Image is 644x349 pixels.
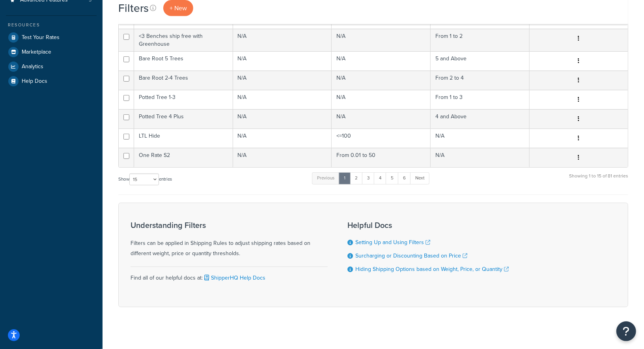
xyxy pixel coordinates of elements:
td: From 0.01 to 50 [332,148,431,167]
td: LTL Hide [134,129,233,148]
td: From 1 to 2 [431,29,530,51]
td: N/A [332,29,431,51]
a: Marketplace [6,45,97,59]
td: N/A [332,90,431,109]
td: 4 and Above [431,109,530,129]
span: Analytics [22,63,43,70]
a: Setting Up and Using Filters [355,238,430,246]
td: N/A [431,148,530,167]
td: N/A [233,71,332,90]
td: 5 and Above [431,51,530,71]
div: Resources [6,22,97,28]
label: Show entries [118,174,172,185]
td: Bare Root 5 Trees [134,51,233,71]
span: + New [170,4,187,13]
a: Hiding Shipping Options based on Weight, Price, or Quantity [355,265,509,273]
h3: Helpful Docs [347,221,509,230]
a: 3 [362,172,375,184]
td: Potted Tree 1-3 [134,90,233,109]
td: Bare Root 2-4 Trees [134,71,233,90]
td: N/A [332,71,431,90]
a: Surcharging or Discounting Based on Price [355,252,467,260]
a: 5 [386,172,399,184]
a: Help Docs [6,74,97,88]
span: Test Your Rates [22,34,60,41]
div: Filters can be applied in Shipping Rules to adjust shipping rates based on different weight, pric... [131,221,328,259]
div: Showing 1 to 15 of 81 entries [569,172,628,188]
span: Marketplace [22,49,51,56]
a: Previous [312,172,340,184]
td: N/A [233,51,332,71]
select: Showentries [129,174,159,185]
span: Help Docs [22,78,47,85]
td: Potted Tree 4 Plus [134,109,233,129]
td: One Rate S2 [134,148,233,167]
button: Open Resource Center [616,321,636,341]
td: <3 Benches ship free with Greenhouse [134,29,233,51]
td: N/A [233,90,332,109]
td: N/A [332,51,431,71]
h1: Filters [118,0,149,16]
a: 2 [350,172,363,184]
a: Analytics [6,60,97,74]
td: N/A [233,109,332,129]
td: N/A [233,148,332,167]
div: Find all of our helpful docs at: [131,267,328,283]
td: <=100 [332,129,431,148]
a: Test Your Rates [6,30,97,45]
td: N/A [431,129,530,148]
a: 1 [339,172,351,184]
td: N/A [233,129,332,148]
a: 4 [374,172,386,184]
a: Next [410,172,429,184]
td: N/A [332,109,431,129]
a: 6 [398,172,411,184]
td: From 1 to 3 [431,90,530,109]
h3: Understanding Filters [131,221,328,230]
td: N/A [233,29,332,51]
td: From 2 to 4 [431,71,530,90]
a: ShipperHQ Help Docs [203,274,265,282]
